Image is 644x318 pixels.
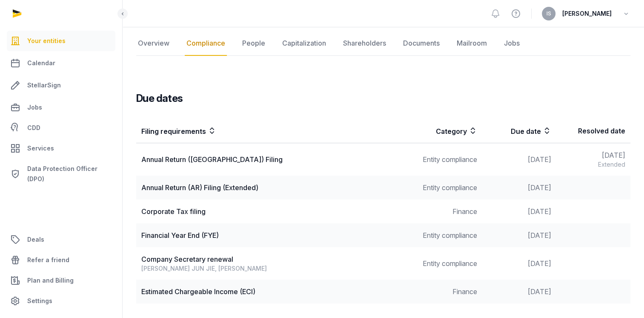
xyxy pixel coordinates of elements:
[27,234,44,245] span: Deals
[240,31,267,56] a: People
[556,119,630,143] th: Resolved date
[141,154,403,165] div: Annual Return ([GEOGRAPHIC_DATA]) Filing
[136,92,183,105] h3: Due dates
[136,119,408,143] th: Filing requirements
[401,31,441,56] a: Documents
[408,280,482,304] td: Finance
[141,206,403,217] div: Corporate Tax filing
[341,31,388,56] a: Shareholders
[136,31,630,56] nav: Tabs
[408,119,482,143] th: Category
[27,275,74,286] span: Plan and Billing
[141,286,403,297] div: Estimated Chargeable Income (ECI)
[482,199,556,223] td: [DATE]
[7,160,115,188] a: Data Protection Officer (DPO)
[141,230,403,240] div: Financial Year End (FYE)
[408,176,482,199] td: Entity compliance
[27,164,112,184] span: Data Protection Officer (DPO)
[7,75,115,95] a: StellarSign
[482,119,556,143] th: Due date
[408,247,482,280] td: Entity compliance
[185,31,227,56] a: Compliance
[482,176,556,199] td: [DATE]
[7,53,115,73] a: Calendar
[561,150,625,160] div: [DATE]
[7,270,115,291] a: Plan and Billing
[502,31,521,56] a: Jobs
[27,36,66,46] span: Your entities
[7,138,115,159] a: Services
[136,31,171,56] a: Overview
[7,229,115,250] a: Deals
[7,97,115,118] a: Jobs
[562,9,612,19] span: [PERSON_NAME]
[27,102,42,113] span: Jobs
[601,277,644,318] div: Виджет чата
[141,182,403,193] div: Annual Return (AR) Filing (Extended)
[27,80,61,90] span: StellarSign
[27,143,54,153] span: Services
[482,247,556,280] td: [DATE]
[141,264,403,273] div: [PERSON_NAME] JUN JIE, [PERSON_NAME]
[482,143,556,176] td: [DATE]
[561,160,625,169] div: Extended
[408,199,482,223] td: Finance
[7,119,115,136] a: CDD
[547,11,551,16] span: IS
[141,254,403,264] div: Company Secretary renewal
[7,31,115,51] a: Your entities
[542,7,555,20] button: IS
[280,31,328,56] a: Capitalization
[27,58,55,68] span: Calendar
[482,280,556,304] td: [DATE]
[455,31,489,56] a: Mailroom
[408,223,482,247] td: Entity compliance
[7,250,115,270] a: Refer a friend
[7,291,115,311] a: Settings
[408,143,482,176] td: Entity compliance
[482,223,556,247] td: [DATE]
[27,255,69,265] span: Refer a friend
[27,296,52,306] span: Settings
[601,277,644,318] iframe: Chat Widget
[27,123,40,133] span: CDD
